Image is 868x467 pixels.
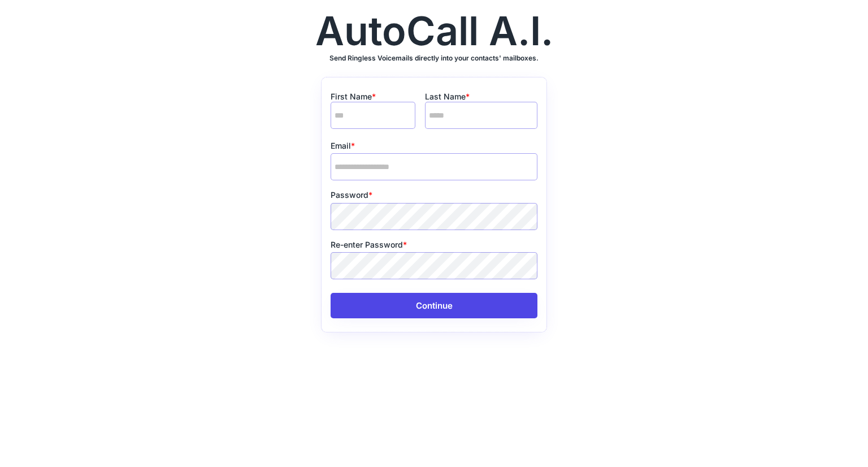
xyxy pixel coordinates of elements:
div: AutoCall A.I. [315,11,553,51]
div: Last Name [425,91,537,102]
a: privacy [417,361,451,373]
div: First Name [331,91,415,102]
div: Re-enter Password [331,239,537,250]
div: Password [331,189,537,201]
h3: Send Ringless Voicemails directly into your contacts' mailboxes. [329,54,539,63]
a: terms [417,373,451,384]
button: Continue [331,293,537,318]
div: Email [331,140,537,152]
